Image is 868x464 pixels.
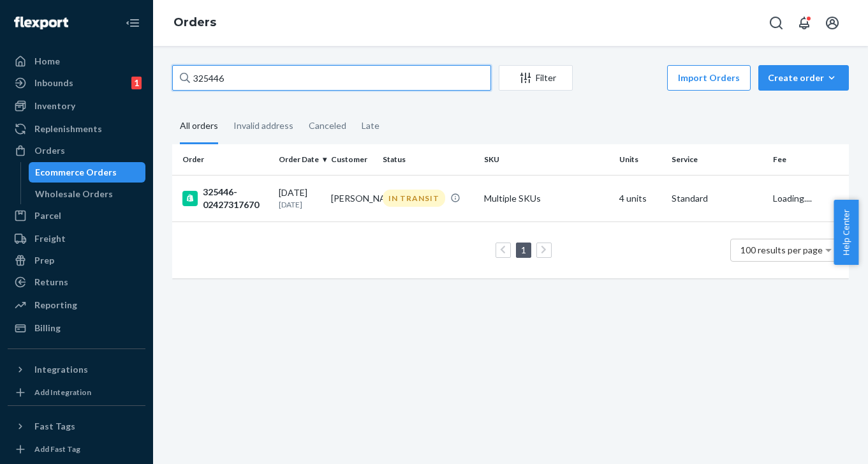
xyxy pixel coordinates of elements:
[34,299,77,311] div: Reporting
[479,144,614,175] th: SKU
[34,444,80,454] div: Add Fast Tag
[8,295,145,315] a: Reporting
[35,188,113,200] div: Wholesale Orders
[740,244,823,255] span: 100 results per page
[34,232,66,245] div: Freight
[34,144,65,157] div: Orders
[29,184,146,204] a: Wholesale Orders
[8,51,145,71] a: Home
[479,175,614,221] td: Multiple SKUs
[34,363,88,376] div: Integrations
[309,109,346,142] div: Canceled
[614,144,666,175] th: Units
[768,144,849,175] th: Fee
[34,77,73,89] div: Inbounds
[672,192,763,205] p: Standard
[768,71,839,84] div: Create order
[34,100,75,112] div: Inventory
[8,73,145,93] a: Inbounds1
[763,10,789,36] button: Open Search Box
[667,65,751,91] button: Import Orders
[362,109,379,142] div: Late
[35,166,117,179] div: Ecommerce Orders
[820,10,845,36] button: Open account menu
[499,71,572,84] div: Filter
[274,144,325,175] th: Order Date
[8,272,145,292] a: Returns
[172,65,491,91] input: Search orders
[834,200,858,265] button: Help Center
[8,140,145,161] a: Orders
[233,109,293,142] div: Invalid address
[378,144,479,175] th: Status
[331,154,372,165] div: Customer
[34,55,60,68] div: Home
[34,420,75,433] div: Fast Tags
[34,322,61,334] div: Billing
[173,15,216,29] a: Orders
[279,186,320,210] div: [DATE]
[791,10,817,36] button: Open notifications
[8,359,145,380] button: Integrations
[666,144,768,175] th: Service
[326,175,378,221] td: [PERSON_NAME]
[34,276,68,288] div: Returns
[8,228,145,249] a: Freight
[8,206,145,226] a: Parcel
[14,17,68,29] img: Flexport logo
[34,387,91,398] div: Add Integration
[383,190,445,207] div: IN TRANSIT
[519,244,529,255] a: Page 1 is your current page
[120,10,145,36] button: Close Navigation
[34,209,61,222] div: Parcel
[614,175,666,221] td: 4 units
[758,65,849,91] button: Create order
[131,77,142,89] div: 1
[8,119,145,139] a: Replenishments
[34,254,54,267] div: Prep
[8,250,145,271] a: Prep
[163,4,226,41] ol: breadcrumbs
[8,385,145,400] a: Add Integration
[34,123,102,135] div: Replenishments
[8,442,145,457] a: Add Fast Tag
[172,144,274,175] th: Order
[8,96,145,116] a: Inventory
[279,199,320,210] p: [DATE]
[8,416,145,437] button: Fast Tags
[8,318,145,338] a: Billing
[499,65,573,91] button: Filter
[180,109,218,144] div: All orders
[182,186,268,211] div: 325446-02427317670
[768,175,849,221] td: Loading....
[29,162,146,183] a: Ecommerce Orders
